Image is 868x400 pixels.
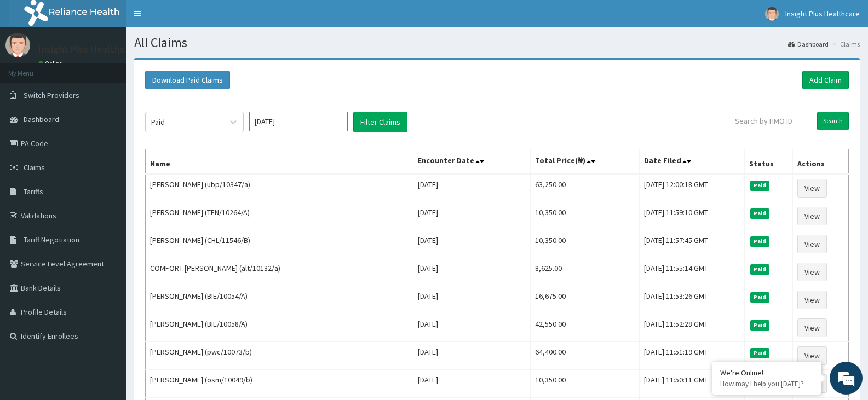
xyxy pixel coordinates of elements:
td: [PERSON_NAME] (BIE/10058/A) [146,314,413,342]
td: [PERSON_NAME] (TEN/10264/A) [146,202,413,230]
span: We're online! [64,126,151,237]
span: Paid [750,236,770,246]
td: 10,350.00 [531,370,640,398]
td: [DATE] [413,258,531,286]
span: Paid [750,208,770,218]
td: [DATE] 11:52:28 GMT [640,314,745,342]
td: [DATE] [413,286,531,314]
td: [PERSON_NAME] (ubp/10347/a) [146,174,413,202]
div: Paid [151,117,165,127]
span: Tariffs [24,187,43,196]
td: [DATE] [413,202,531,230]
p: Insight Plus Healthcare [38,44,139,54]
a: View [797,179,827,198]
td: [DATE] [413,230,531,258]
span: Paid [750,264,770,274]
th: Total Price(₦) [531,149,640,175]
td: [DATE] 12:00:18 GMT [640,174,745,202]
td: 10,350.00 [531,202,640,230]
img: d_794563401_company_1708531726252_794563401 [20,55,44,82]
div: We're Online! [720,368,813,378]
p: How may I help you today? [720,379,813,389]
span: Switch Providers [24,90,79,100]
td: [PERSON_NAME] (BIE/10054/A) [146,286,413,314]
td: [DATE] 11:55:14 GMT [640,258,745,286]
span: Tariff Negotiation [24,235,79,245]
img: User Image [5,33,30,57]
span: Paid [750,292,770,302]
th: Actions [793,149,849,175]
span: Insight Plus Healthcare [785,9,860,19]
button: Filter Claims [353,112,407,132]
a: Dashboard [788,39,829,49]
a: View [797,235,827,253]
td: 8,625.00 [531,258,640,286]
button: Download Paid Claims [145,71,230,89]
textarea: Type your message and hit 'Enter' [5,276,209,314]
h1: All Claims [134,36,860,50]
div: Chat with us now [57,61,184,76]
td: [PERSON_NAME] (CHL/11546/B) [146,230,413,258]
td: [DATE] [413,342,531,370]
div: Minimize live chat window [180,5,206,32]
span: Paid [750,320,770,330]
td: 42,550.00 [531,314,640,342]
span: Dashboard [24,114,59,124]
td: [DATE] 11:57:45 GMT [640,230,745,258]
span: Paid [750,348,770,358]
td: [DATE] 11:51:19 GMT [640,342,745,370]
td: [PERSON_NAME] (pwc/10073/b) [146,342,413,370]
a: View [797,346,827,365]
th: Encounter Date [413,149,531,175]
a: View [797,263,827,281]
th: Name [146,149,413,175]
a: View [797,291,827,309]
td: [DATE] [413,314,531,342]
td: COMFORT [PERSON_NAME] (alt/10132/a) [146,258,413,286]
td: 63,250.00 [531,174,640,202]
input: Search by HMO ID [728,112,813,130]
th: Date Filed [640,149,745,175]
a: View [797,318,827,337]
td: [DATE] 11:50:11 GMT [640,370,745,398]
td: [PERSON_NAME] (osm/10049/b) [146,370,413,398]
td: 64,400.00 [531,342,640,370]
td: [DATE] 11:53:26 GMT [640,286,745,314]
a: Online [38,60,65,67]
span: Claims [24,163,45,172]
input: Select Month and Year [249,112,348,131]
a: View [797,207,827,225]
span: Paid [750,181,770,190]
img: User Image [765,7,779,21]
a: Add Claim [802,71,849,89]
td: [DATE] 11:59:10 GMT [640,202,745,230]
td: [DATE] [413,174,531,202]
td: [DATE] [413,370,531,398]
input: Search [817,112,849,130]
th: Status [744,149,793,175]
td: 16,675.00 [531,286,640,314]
li: Claims [830,39,860,49]
td: 10,350.00 [531,230,640,258]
